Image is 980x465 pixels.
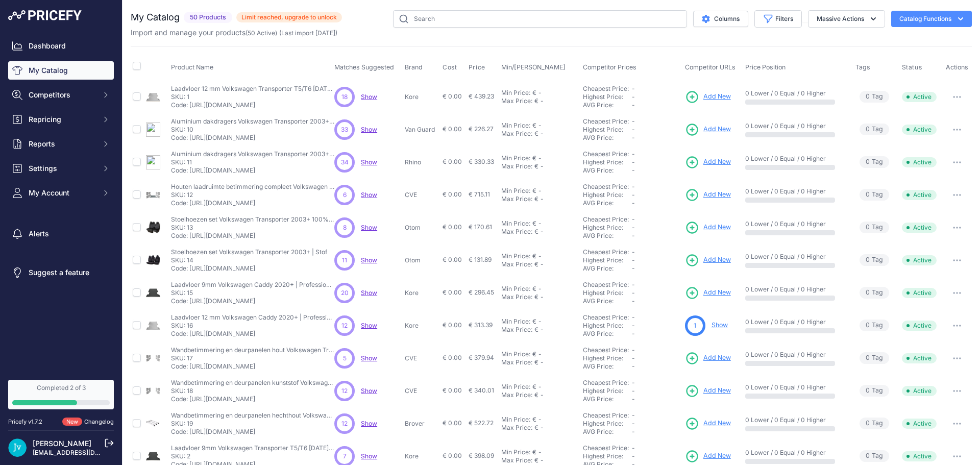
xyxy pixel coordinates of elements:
[361,322,377,329] span: Show
[532,121,536,130] div: €
[632,191,635,199] span: -
[855,63,870,71] span: Tags
[361,158,377,166] a: Show
[501,162,532,170] div: Max Price:
[534,260,538,268] div: €
[860,222,889,233] span: Tag
[866,288,870,298] span: 0
[29,188,95,198] span: My Account
[902,157,937,167] span: Active
[361,387,377,395] a: Show
[745,155,845,163] p: 0 Lower / 0 Equal / 0 Higher
[532,317,536,326] div: €
[583,354,632,362] div: Highest Price:
[501,317,530,326] div: Min Price:
[443,63,457,71] span: Cost
[538,293,544,301] div: -
[902,125,937,135] span: Active
[685,417,731,431] a: Add New
[538,195,544,203] div: -
[8,380,114,409] a: Completed 2 of 3
[361,289,377,297] a: Show
[685,155,731,169] a: Add New
[866,321,870,330] span: 0
[534,162,538,170] div: €
[685,384,731,398] a: Add New
[632,232,635,239] span: -
[583,199,632,207] div: AVG Price:
[171,264,327,273] p: Code: [URL][DOMAIN_NAME]
[902,63,924,71] button: Status
[171,150,334,158] p: Aluminium dakdragers Volkswagen Transporter 2003+ | Rhino
[583,379,629,386] a: Cheapest Price:
[361,420,377,427] span: Show
[361,126,377,133] a: Show
[891,11,972,27] button: Catalog Functions
[685,221,731,235] a: Add New
[361,256,377,264] a: Show
[583,444,629,452] a: Cheapest Price:
[8,225,114,243] a: Alerts
[583,134,632,142] div: AVG Price:
[860,287,889,299] span: Tag
[501,219,530,228] div: Min Price:
[33,449,139,456] a: [EMAIL_ADDRESS][DOMAIN_NAME]
[632,183,635,190] span: -
[171,117,334,126] p: Aluminium dakdragers Volkswagen Transporter 2003+ | Van Guard
[583,126,632,134] div: Highest Price:
[632,313,635,321] span: -
[632,330,635,337] span: -
[583,297,632,305] div: AVG Price:
[946,63,968,71] span: Actions
[632,264,635,272] span: -
[29,139,95,149] span: Reports
[469,223,492,231] span: € 170.61
[745,122,845,130] p: 0 Lower / 0 Equal / 0 Higher
[171,313,334,322] p: Laadvloer 12 mm Volkswagen Caddy 2020+ | Professional
[171,85,334,93] p: Laadvloer 12 mm Volkswagen Transporter T5/T6 [DATE]-[DATE] | Professional
[131,10,180,25] h2: My Catalog
[171,297,334,305] p: Code: [URL][DOMAIN_NAME]
[703,288,731,298] span: Add New
[583,85,629,92] a: Cheapest Price:
[443,256,462,263] span: € 0.00
[632,166,635,174] span: -
[583,150,629,158] a: Cheapest Price:
[693,11,748,27] button: Columns
[583,411,629,419] a: Cheapest Price:
[443,63,459,71] button: Cost
[632,281,635,288] span: -
[703,125,731,134] span: Add New
[538,162,544,170] div: -
[745,220,845,228] p: 0 Lower / 0 Equal / 0 Higher
[583,264,632,273] div: AVG Price:
[902,288,937,298] span: Active
[12,384,110,392] div: Completed 2 of 3
[501,260,532,268] div: Max Price:
[171,346,334,354] p: Wandbetimmering en deurpanelen hout Volkswagen Transporter [DATE]-[DATE]
[902,92,937,102] span: Active
[171,354,334,362] p: SKU: 17
[536,317,542,326] div: -
[171,158,334,166] p: SKU: 11
[469,256,492,263] span: € 131.89
[685,351,731,365] a: Add New
[8,110,114,129] button: Repricing
[501,154,530,162] div: Min Price:
[538,326,544,334] div: -
[860,320,889,331] span: Tag
[341,288,349,298] span: 20
[866,223,870,232] span: 0
[8,37,114,368] nav: Sidebar
[443,354,462,361] span: € 0.00
[536,219,542,228] div: -
[685,90,731,104] a: Add New
[279,29,337,37] span: (Last import [DATE])
[33,439,91,448] a: [PERSON_NAME]
[532,219,536,228] div: €
[538,228,544,236] div: -
[343,354,347,363] span: 5
[248,29,275,37] a: 50 Active
[501,187,530,195] div: Min Price:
